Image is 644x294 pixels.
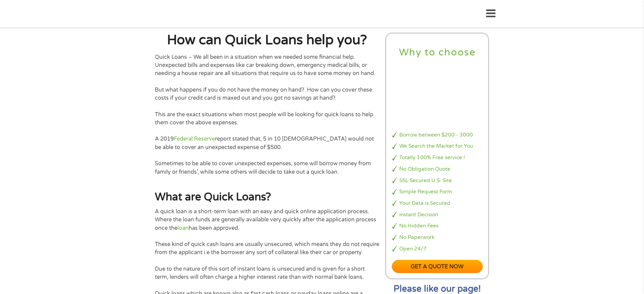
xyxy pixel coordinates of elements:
[392,188,483,196] li: Simple Request Form
[392,222,483,230] li: No Hidden Fees
[392,234,483,241] li: No Paperwork
[177,225,189,231] a: loan
[155,160,379,176] p: Sometimes to be able to cover unexpected expenses, some will borrow money from family or friends’...
[155,33,379,47] h1: How can Quick Loans help you?
[155,240,379,257] p: These kind of quick cash loans are usually unsecured, which means they do not require from the ap...
[392,154,483,162] li: Totally 100% Free service !
[392,260,483,273] a: Get a quote now
[155,86,379,102] p: But what happens if you do not have the money on hand? How can you cover these costs if your cred...
[155,207,379,232] p: A quick loan is a short-term loan with an easy and quick online application process. Where the lo...
[155,135,379,151] p: A 2019 report stated that, 5 in 10 [DEMOGRAPHIC_DATA] would not be able to cover an unexpected ex...
[155,265,379,281] p: Due to the nature of this sort of instant loans is unsecured and is given for a short term, lende...
[392,142,483,150] li: We Search the Market for You
[155,53,379,78] p: Quick Loans – We all been in a situation when we needed some financial help. Unexpected bills and...
[392,211,483,219] li: Instant Decision
[392,165,483,173] li: No Obligation Quote
[155,111,379,127] p: This are the exact situations when most people will be looking for quick loans to help them cover...
[392,245,483,253] li: Open 24/7
[392,199,483,207] li: Your Data is Secured
[174,136,215,142] a: Federal Reserve
[392,131,483,139] li: Borrow between $200 - 3000
[155,190,379,204] h2: What are Quick Loans?
[385,285,489,293] h2: Please like our page!​
[392,177,483,185] li: SSL Secured U.S. Site
[392,46,483,59] h2: Why to choose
